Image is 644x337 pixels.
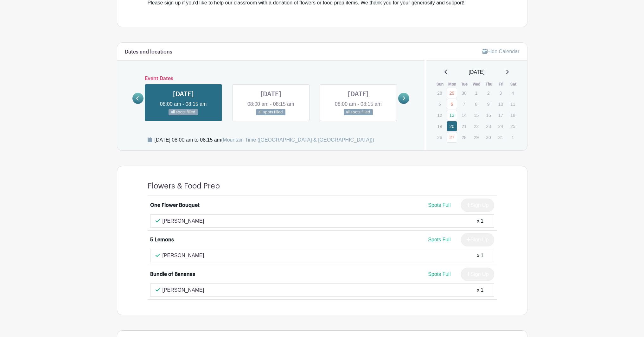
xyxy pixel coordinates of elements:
[495,99,506,109] p: 10
[483,132,494,142] p: 30
[469,68,485,76] span: [DATE]
[459,99,469,109] p: 7
[434,121,445,131] p: 19
[459,110,469,120] p: 14
[148,181,220,191] h4: Flowers & Food Prep
[125,49,172,55] h6: Dates and locations
[495,121,506,131] p: 24
[483,121,494,131] p: 23
[495,132,506,142] p: 31
[477,252,483,259] div: x 1
[163,252,204,259] p: [PERSON_NAME]
[483,81,495,87] th: Thu
[507,121,518,131] p: 25
[434,81,446,87] th: Sun
[447,110,457,120] a: 13
[155,136,374,144] div: [DATE] 08:00 am to 08:15 am
[477,217,483,225] div: x 1
[507,99,518,109] p: 11
[471,110,481,120] p: 15
[507,132,518,142] p: 1
[447,121,457,131] a: 20
[447,132,457,143] a: 27
[477,286,483,294] div: x 1
[428,271,450,277] span: Spots Full
[495,88,506,98] p: 3
[150,201,200,209] div: One Flower Bouquet
[471,81,483,87] th: Wed
[483,99,494,109] p: 9
[428,237,450,242] span: Spots Full
[507,88,518,98] p: 4
[150,236,174,244] div: 5 Lemons
[507,110,518,120] p: 18
[483,88,494,98] p: 2
[459,121,469,131] p: 21
[428,202,450,208] span: Spots Full
[434,110,445,120] p: 12
[221,137,374,143] span: (Mountain Time ([GEOGRAPHIC_DATA] & [GEOGRAPHIC_DATA]))
[434,132,445,142] p: 26
[434,99,445,109] p: 5
[434,88,445,98] p: 28
[447,99,457,109] a: 6
[459,88,469,98] p: 30
[482,49,519,54] a: Hide Calendar
[458,81,471,87] th: Tue
[446,81,459,87] th: Mon
[471,132,481,142] p: 29
[471,99,481,109] p: 8
[459,132,469,142] p: 28
[163,217,204,225] p: [PERSON_NAME]
[150,270,195,278] div: Bundle of Bananas
[507,81,520,87] th: Sat
[495,81,507,87] th: Fri
[483,110,494,120] p: 16
[447,88,457,98] a: 29
[495,110,506,120] p: 17
[163,286,204,294] p: [PERSON_NAME]
[143,76,399,82] h6: Event Dates
[471,88,481,98] p: 1
[471,121,481,131] p: 22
